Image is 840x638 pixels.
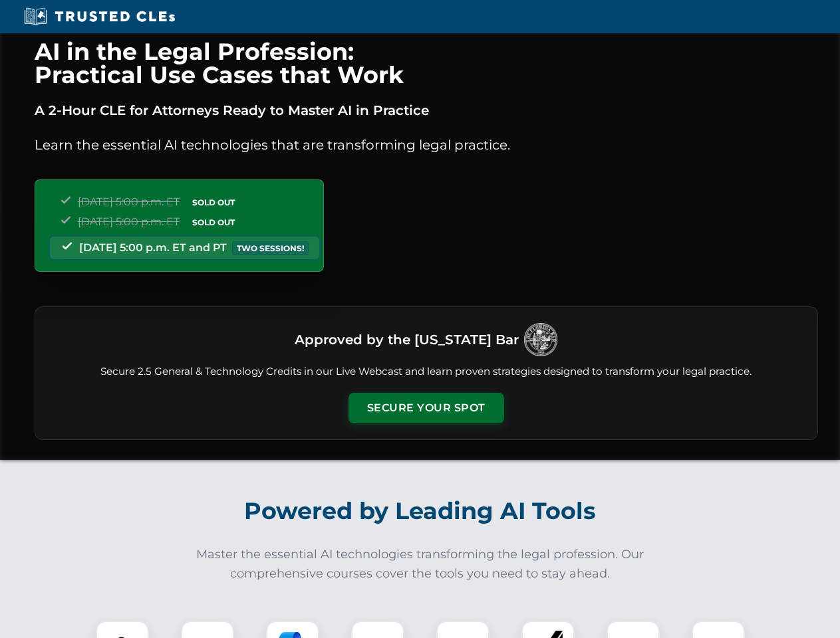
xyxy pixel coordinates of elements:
p: Master the essential AI technologies transforming the legal profession. Our comprehensive courses... [188,545,653,584]
p: A 2-Hour CLE for Attorneys Ready to Master AI in Practice [35,100,818,121]
p: Secure 2.5 General & Technology Credits in our Live Webcast and learn proven strategies designed ... [51,364,801,379]
h1: AI in the Legal Profession: Practical Use Cases that Work [35,40,818,86]
span: [DATE] 5:00 p.m. ET [78,215,180,228]
img: Trusted CLEs [20,7,179,27]
button: Secure Your Spot [349,393,504,423]
span: [DATE] 5:00 p.m. ET [78,195,180,208]
span: SOLD OUT [188,215,239,229]
h2: Powered by Leading AI Tools [52,488,789,534]
img: Logo [524,323,557,356]
p: Learn the essential AI technologies that are transforming legal practice. [35,134,818,156]
h3: Approved by the [US_STATE] Bar [295,328,519,352]
span: SOLD OUT [188,195,239,209]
